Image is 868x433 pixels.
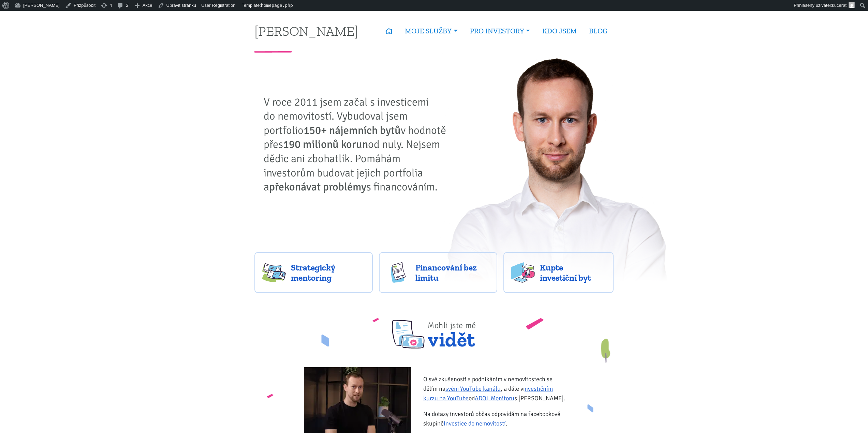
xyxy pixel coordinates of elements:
a: Investice do nemovitostí [444,420,506,427]
p: V roce 2011 jsem začal s investicemi do nemovitostí. Vybudoval jsem portfolio v hodnotě přes od n... [264,95,451,194]
a: Kupte investiční byt [503,252,614,293]
a: MOJE SLUŽBY [399,23,464,39]
a: Strategický mentoring [254,252,373,293]
a: [PERSON_NAME] [254,24,358,37]
span: Mohli jste mě [428,320,476,330]
strong: 150+ nájemních bytů [304,124,401,137]
strong: překonávat problémy [269,180,366,194]
strong: 190 milionů korun [283,138,368,151]
img: strategy [262,262,286,283]
a: BLOG [583,23,614,39]
span: Kupte investiční byt [540,262,606,283]
p: O své zkušenosti s podnikáním v nemovitostech se dělím na , a dále v od s [PERSON_NAME]. [423,374,568,403]
p: Na dotazy investorů občas odpovídám na facebookové skupině . [423,409,568,428]
a: svém YouTube kanálu [445,385,501,392]
span: homepage.php [261,3,293,8]
span: Financování bez limitu [415,262,490,283]
span: vidět [428,312,476,349]
a: Financování bez limitu [379,252,497,293]
a: KDO JSEM [536,23,583,39]
img: flats [511,262,535,283]
a: PRO INVESTORY [464,23,536,39]
a: ADOL Monitoru [475,395,514,402]
span: Strategický mentoring [291,262,365,283]
span: kucerat [832,3,847,8]
img: finance [386,262,410,283]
